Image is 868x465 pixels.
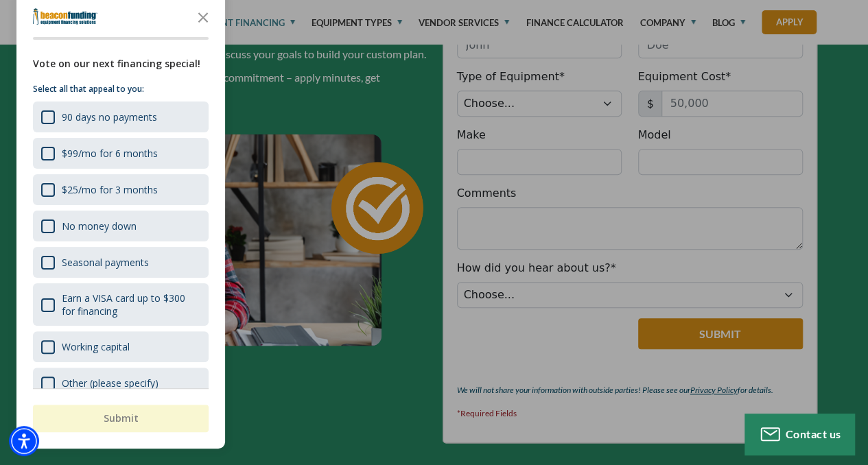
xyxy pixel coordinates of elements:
div: 90 days no payments [62,110,157,123]
div: No money down [62,219,137,232]
div: Working capital [62,340,130,353]
button: Close the survey [189,3,217,30]
div: $25/mo for 3 months [62,183,158,196]
div: No money down [33,211,209,241]
div: Earn a VISA card up to $300 for financing [33,283,209,326]
div: Earn a VISA card up to $300 for financing [62,291,200,318]
button: Contact us [744,414,854,455]
div: $99/mo for 6 months [33,138,209,169]
button: Submit [33,405,209,432]
img: Company logo [33,8,97,25]
div: $99/mo for 6 months [62,147,158,160]
p: Select all that appeal to you: [33,82,209,96]
div: 90 days no payments [33,102,209,132]
div: Other (please specify) [62,377,159,390]
div: Vote on our next financing special! [33,56,209,71]
div: Accessibility Menu [9,426,39,456]
span: Contact us [786,427,841,440]
div: Working capital [33,331,209,362]
div: Seasonal payments [33,247,209,278]
div: $25/mo for 3 months [33,174,209,205]
div: Seasonal payments [62,256,149,269]
div: Other (please specify) [33,368,209,398]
